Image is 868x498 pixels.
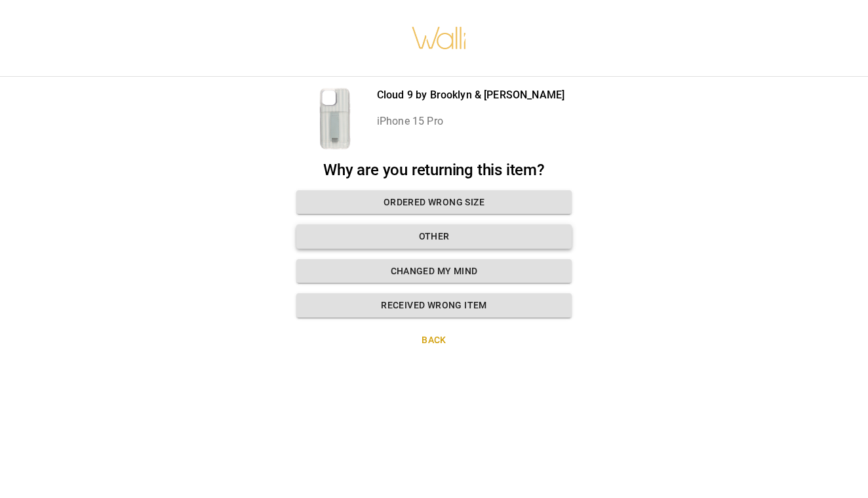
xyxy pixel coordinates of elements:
p: Cloud 9 by Brooklyn & [PERSON_NAME] [377,87,564,103]
button: Received wrong item [296,293,572,318]
p: iPhone 15 Pro [377,114,564,129]
button: Back [296,328,572,352]
button: Ordered wrong size [296,190,572,215]
h2: Why are you returning this item? [296,161,572,180]
img: walli-inc.myshopify.com [411,10,467,66]
button: Changed my mind [296,259,572,283]
button: Other [296,224,572,249]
